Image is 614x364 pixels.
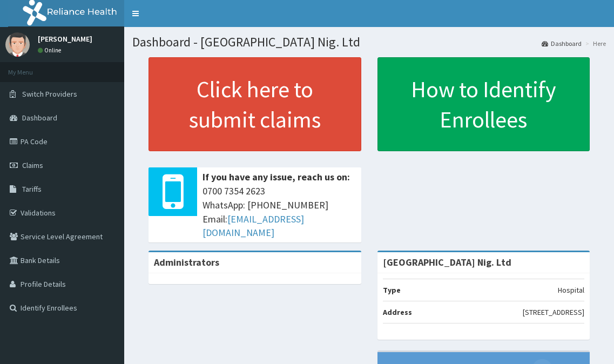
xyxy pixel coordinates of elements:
[383,256,511,268] strong: [GEOGRAPHIC_DATA] Nig. Ltd
[523,307,584,318] p: [STREET_ADDRESS]
[22,184,42,194] span: Tariffs
[383,285,401,295] b: Type
[583,39,606,48] li: Here
[149,57,361,151] a: Click here to submit claims
[22,160,43,170] span: Claims
[22,113,57,123] span: Dashboard
[558,285,584,295] p: Hospital
[203,184,356,240] span: 0700 7354 2623 WhatsApp: [PHONE_NUMBER] Email:
[38,46,64,54] a: Online
[377,57,590,151] a: How to Identify Enrollees
[203,171,350,183] b: If you have any issue, reach us on:
[542,39,582,48] a: Dashboard
[38,35,92,43] p: [PERSON_NAME]
[132,35,606,49] h1: Dashboard - [GEOGRAPHIC_DATA] Nig. Ltd
[383,307,412,317] b: Address
[203,213,304,239] a: [EMAIL_ADDRESS][DOMAIN_NAME]
[154,256,219,268] b: Administrators
[22,89,77,99] span: Switch Providers
[5,32,30,57] img: User Image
